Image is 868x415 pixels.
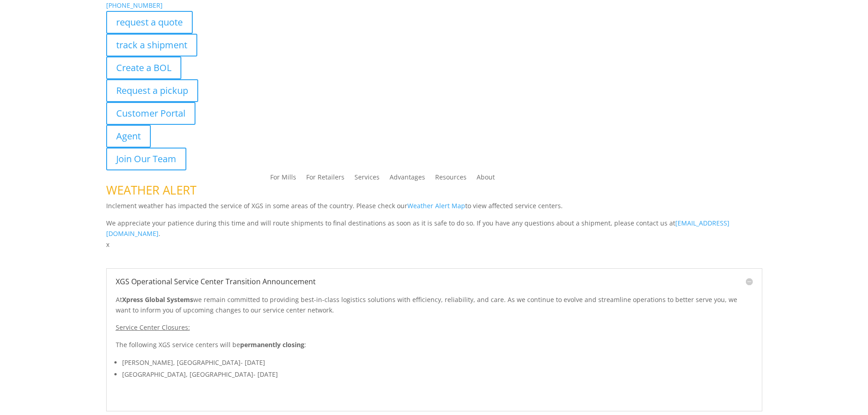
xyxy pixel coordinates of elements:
[106,125,151,148] a: Agent
[122,295,193,304] strong: Xpress Global Systems
[116,323,190,332] u: Service Center Closures:
[306,174,344,184] a: For Retailers
[122,357,753,369] li: [PERSON_NAME], [GEOGRAPHIC_DATA]- [DATE]
[106,79,198,102] a: Request a pickup
[270,174,296,184] a: For Mills
[116,294,753,323] p: At we remain committed to providing best-in-class logistics solutions with efficiency, reliabilit...
[477,174,495,184] a: About
[106,218,762,240] p: We appreciate your patience during this time and will route shipments to final destinations as so...
[106,182,196,198] span: WEATHER ALERT
[106,56,181,79] a: Create a BOL
[407,201,465,210] a: Weather Alert Map
[116,278,753,285] h5: XGS Operational Service Center Transition Announcement
[106,239,762,250] p: x
[106,34,197,56] a: track a shipment
[106,1,163,10] a: [PHONE_NUMBER]
[106,102,195,125] a: Customer Portal
[435,174,467,184] a: Resources
[122,369,753,380] li: [GEOGRAPHIC_DATA], [GEOGRAPHIC_DATA]- [DATE]
[106,11,193,34] a: request a quote
[106,200,762,218] p: Inclement weather has impacted the service of XGS in some areas of the country. Please check our ...
[106,148,186,170] a: Join Our Team
[116,339,753,357] p: The following XGS service centers will be :
[390,174,425,184] a: Advantages
[240,340,304,349] strong: permanently closing
[354,174,380,184] a: Services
